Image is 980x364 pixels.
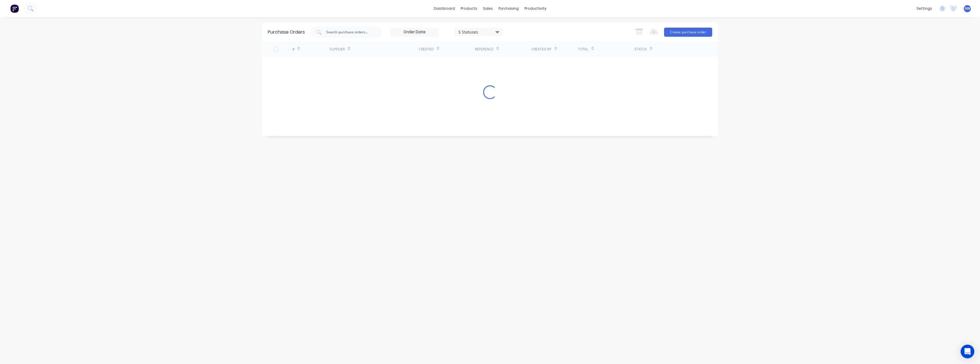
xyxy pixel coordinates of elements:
div: settings [914,4,935,13]
div: Created [419,47,434,52]
button: Create purchase order [664,28,712,37]
span: NW [965,6,970,11]
div: products [458,4,480,13]
div: Reference [475,47,493,52]
div: productivity [522,4,549,13]
div: Status [634,47,647,52]
div: purchasing [496,4,522,13]
div: Open Intercom Messenger [961,345,974,358]
img: Factory [10,4,19,13]
div: Total [578,47,588,52]
div: 5 Statuses [458,29,499,35]
a: dashboard [431,4,458,13]
input: Search purchase orders... [326,29,373,35]
input: Order Date [391,28,438,36]
div: Purchase Orders [268,29,305,36]
div: Supplier [330,47,345,52]
div: sales [480,4,496,13]
div: # [292,47,295,52]
div: Created By [531,47,552,52]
